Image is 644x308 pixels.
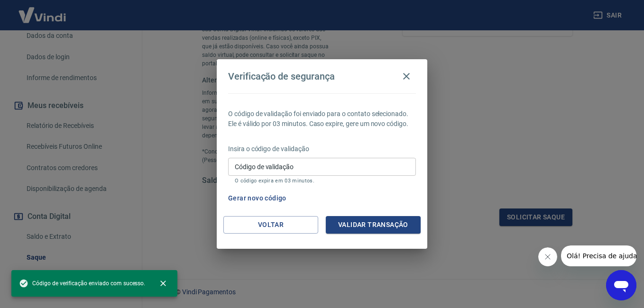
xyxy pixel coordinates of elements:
iframe: Botão para abrir a janela de mensagens [606,270,636,300]
h4: Verificação de segurança [228,71,335,82]
button: Validar transação [326,216,421,234]
span: Código de verificação enviado com sucesso. [19,279,145,288]
p: O código expira em 03 minutos. [235,178,409,184]
button: Gerar novo código [224,190,290,207]
button: close [153,273,174,294]
iframe: Mensagem da empresa [561,245,636,266]
p: O código de validação foi enviado para o contato selecionado. Ele é válido por 03 minutos. Caso e... [228,109,416,129]
span: Olá! Precisa de ajuda? [6,7,80,14]
p: Insira o código de validação [228,144,416,154]
iframe: Fechar mensagem [538,247,557,266]
button: Voltar [223,216,318,234]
